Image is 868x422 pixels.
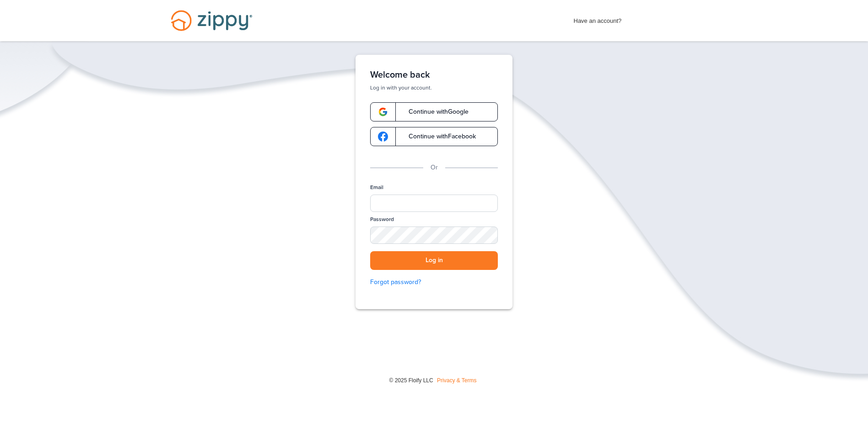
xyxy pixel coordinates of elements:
[378,132,388,142] img: google-logo
[437,377,476,384] a: Privacy & Terms
[370,227,498,244] input: Password
[574,11,622,26] span: Have an account?
[370,251,498,270] button: Log in
[370,216,394,223] label: Password
[370,84,498,91] p: Log in with your account.
[370,102,498,121] a: google-logoContinue withGoogle
[370,195,498,212] input: Email
[370,184,383,191] label: Email
[370,69,498,80] h1: Welcome back
[399,109,469,115] span: Continue with Google
[370,127,498,146] a: google-logoContinue withFacebook
[399,133,476,140] span: Continue with Facebook
[370,277,498,287] a: Forgot password?
[389,377,433,384] span: © 2025 Floify LLC
[378,107,388,117] img: google-logo
[431,163,438,173] p: Or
